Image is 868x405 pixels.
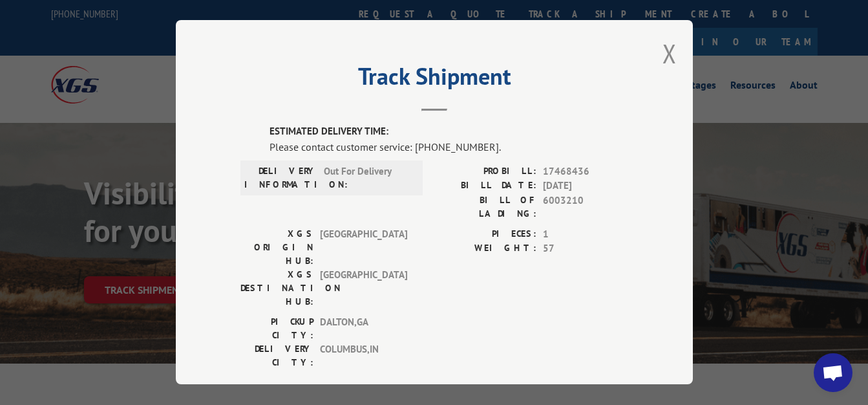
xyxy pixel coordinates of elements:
label: XGS ORIGIN HUB: [240,227,313,268]
label: PIECES: [434,227,536,242]
span: [GEOGRAPHIC_DATA] [320,268,407,309]
div: Open chat [814,353,852,392]
label: BILL DATE: [434,179,536,193]
label: ESTIMATED DELIVERY TIME: [270,124,628,139]
label: DELIVERY CITY: [240,342,313,369]
span: DALTON , GA [320,315,407,342]
span: COLUMBUS , IN [320,342,407,369]
span: 57 [543,241,628,256]
span: 6003210 [543,193,628,221]
div: Please contact customer service: [PHONE_NUMBER]. [270,139,628,155]
label: XGS DESTINATION HUB: [240,268,313,309]
label: BILL OF LADING: [434,193,536,221]
label: WEIGHT: [434,241,536,256]
button: Close modal [662,36,677,71]
span: 1 [543,227,628,242]
span: [DATE] [543,179,628,193]
span: [GEOGRAPHIC_DATA] [320,227,407,268]
h2: Track Shipment [240,67,628,92]
span: 17468436 [543,164,628,179]
label: DELIVERY INFORMATION: [244,164,317,192]
span: Out For Delivery [324,164,411,192]
label: PROBILL: [434,164,536,179]
label: PICKUP CITY: [240,315,313,342]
